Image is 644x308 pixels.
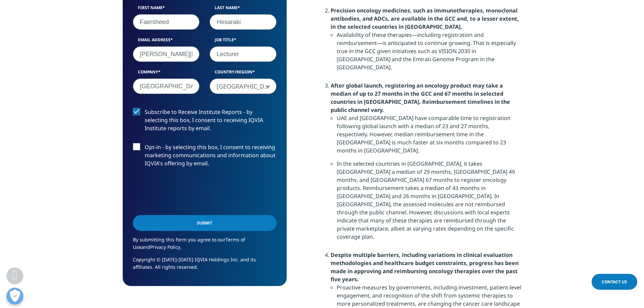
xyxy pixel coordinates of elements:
strong: After global launch, registering an oncology product may take a median of up to 27 months in the ... [331,82,510,114]
p: Copyright © [DATE]-[DATE] IQVIA Holdings Inc. and its affiliates. All rights reserved. [133,256,277,276]
li: Availability of these therapies—including registration and reimbursement—is anticipated to contin... [337,31,522,76]
label: Subscribe to Receive Institute Reports - by selecting this box, I consent to receiving IQVIA Inst... [133,108,277,136]
label: Last Name [210,5,277,14]
a: Privacy Policy [150,244,180,250]
label: Company [133,69,200,78]
label: Country/Region [210,69,277,78]
span: United Kingdom [210,79,276,94]
strong: Precision oncology medicines, such as immunotherapies, monoclonal antibodies, and ADCs, are avail... [331,7,519,30]
strong: Despite multiple barriers, including variations in clinical evaluation methodologies and healthca... [331,251,519,283]
p: By submitting this form you agree to our and . [133,236,277,256]
span: United Kingdom [210,78,277,94]
a: Contact Us [592,274,637,290]
label: Job Title [210,37,277,46]
input: Submit [133,215,277,231]
button: Open Preferences [6,288,23,305]
label: First Name [133,5,200,14]
li: In the selected countries in [GEOGRAPHIC_DATA], it takes [GEOGRAPHIC_DATA] a median of 29 months,... [337,160,522,246]
span: Contact Us [602,279,627,285]
label: Email Address [133,37,200,46]
li: UAE and [GEOGRAPHIC_DATA] have comparable time to registration following global launch with a med... [337,114,522,160]
iframe: reCAPTCHA [133,178,236,205]
label: Opt-in - by selecting this box, I consent to receiving marketing communications and information a... [133,143,277,171]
